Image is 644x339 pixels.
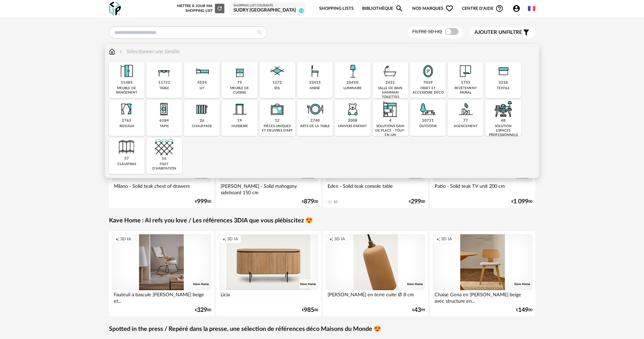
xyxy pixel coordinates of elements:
[200,118,204,123] div: 26
[197,199,207,204] span: 999
[118,48,180,56] div: Sélectionner une famille
[326,290,425,304] div: [PERSON_NAME] en terre cuite Ø 8 cm
[155,138,173,156] img: filet.png
[343,62,362,80] img: Luminaire.png
[120,236,131,242] span: 3D IA
[395,4,403,13] span: Magnify icon
[412,86,444,95] div: objet et accessoire déco
[441,236,452,242] span: 3D IA
[159,118,169,123] div: 6184
[412,1,453,17] span: Nos marques
[414,308,421,313] span: 43
[268,100,286,118] img: UniqueOeuvre.png
[193,100,211,118] img: Radiateur.png
[423,80,433,85] div: 7029
[494,100,512,118] img: espace-de-travail.png
[234,7,303,14] div: SUDRY [GEOGRAPHIC_DATA]
[112,290,212,304] div: Fauteuil à bascule [PERSON_NAME] beige et...
[195,199,211,204] div: € 00
[231,124,248,128] div: huisserie
[528,5,535,12] img: fr
[343,100,362,118] img: UniversEnfant.png
[155,100,173,118] img: Tapis.png
[117,100,136,118] img: Rideaux.png
[343,86,362,91] div: luminaire
[411,199,421,204] span: 299
[302,199,318,204] div: € 00
[268,62,286,80] img: Sol.png
[162,156,166,161] div: 16
[450,86,481,95] div: revêtement mural
[306,62,324,80] img: Assise.png
[501,118,506,123] div: 48
[348,118,357,123] div: 2008
[222,236,226,242] span: Creation icon
[219,290,318,304] div: Licia
[445,4,453,13] span: Heart Outline icon
[422,118,434,123] div: 10721
[474,29,522,36] span: filtre
[375,124,406,137] div: solutions gain de place - tout-en-un
[200,86,204,91] div: lit
[112,182,212,195] div: Milano - Solid teak chest of drawers
[117,138,136,156] img: Cloison.png
[193,62,211,80] img: Literie.png
[419,62,437,80] img: Miroir.png
[433,182,532,195] div: Patio - Solid teak TV unit 200 cm
[304,308,314,313] span: 985
[274,86,280,91] div: sol
[302,308,318,313] div: € 00
[234,4,303,14] a: Shopping List courante SUDRY [GEOGRAPHIC_DATA] 13
[111,86,142,95] div: meuble de rangement
[436,236,440,242] span: Creation icon
[122,118,131,123] div: 2763
[457,100,475,118] img: Agencement.png
[304,199,314,204] span: 879
[109,325,381,333] a: Spotted in the press / Repéré dans la presse, une sélection de références déco Maisons du Monde 😍
[224,86,255,95] div: meuble de cuisine
[197,80,207,85] div: 4554
[219,182,318,195] div: [PERSON_NAME] - Solid mahogany sideboard 150 cm
[375,86,406,99] div: salle de bain hammam toilettes
[512,4,524,13] span: Account Circle icon
[362,1,403,17] a: BibliothèqueMagnify icon
[498,80,508,85] div: 3218
[495,4,504,13] span: Help Circle Outline icon
[512,4,520,13] span: Account Circle icon
[323,231,428,316] a: Creation icon 3D IA [PERSON_NAME] en terre cuite Ø 8 cm €4399
[115,236,119,242] span: Creation icon
[262,124,293,133] div: pièces uniques et oeuvres d'art
[494,62,512,80] img: Textile.png
[333,200,337,204] div: 10
[230,62,249,80] img: Rangement.png
[109,2,121,16] img: OXP
[497,86,510,91] div: textile
[158,80,170,85] div: 11721
[155,62,173,80] img: Table.png
[109,217,313,225] a: Kave Home : AI refs you love / Les références 3DIA que vous plébiscitez 😍
[319,1,354,17] a: Shopping Lists
[516,308,532,313] div: € 00
[117,62,136,80] img: Meuble%20de%20rangement.png
[121,80,133,85] div: 11485
[272,80,282,85] div: 1272
[385,80,395,85] div: 2431
[338,124,367,128] div: univers enfant
[109,231,215,316] a: Creation icon 3D IA Fauteuil à bascule [PERSON_NAME] beige et... €32900
[230,100,249,118] img: Huiserie.png
[419,124,437,128] div: outdoor
[124,156,129,161] div: 37
[419,100,437,118] img: Outdoor.png
[457,62,475,80] img: Papier%20peint.png
[474,30,506,35] span: Ajouter un
[309,80,321,85] div: 33415
[511,199,532,204] div: € 00
[118,48,124,56] img: svg+xml;base64,PHN2ZyB3aWR0aD0iMTYiIGhlaWdodD0iMTYiIHZpZXdCb3g9IjAgMCAxNiAxNiIgZmlsbD0ibm9uZSIgeG...
[159,86,169,91] div: table
[518,308,528,313] span: 149
[216,231,321,316] a: Creation icon 3D IA Licia €98500
[306,100,324,118] img: ArtTable.png
[522,28,530,37] span: Filter icon
[192,124,212,128] div: chauffage
[381,100,399,118] img: ToutEnUn.png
